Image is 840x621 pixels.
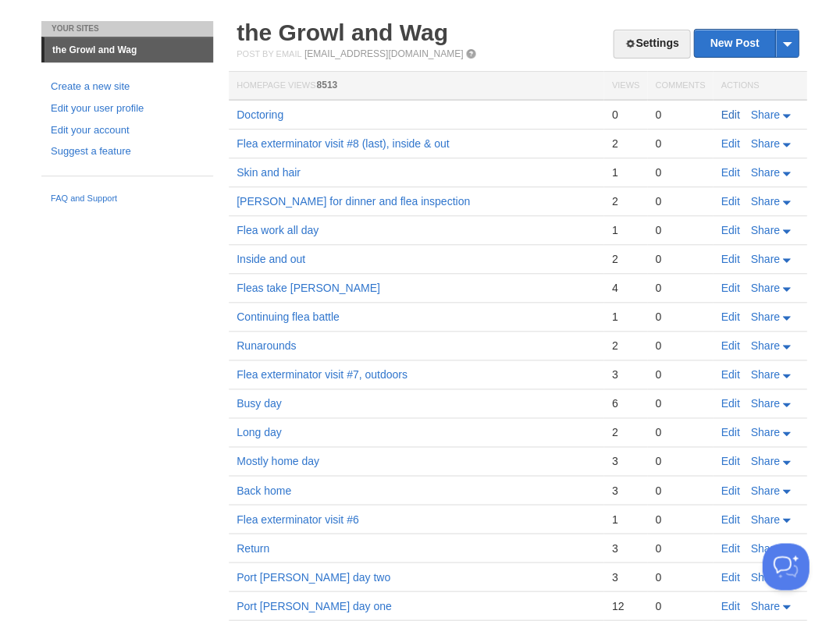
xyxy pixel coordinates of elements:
[611,454,639,468] div: 3
[750,484,779,496] span: Share
[51,144,204,160] a: Suggest a feature
[721,599,739,612] a: Edit
[655,396,705,410] div: 0
[655,425,705,439] div: 0
[750,195,779,208] span: Share
[721,368,739,381] a: Edit
[750,426,779,438] span: Share
[762,543,809,590] iframe: Help Scout Beacon - Open
[721,253,739,265] a: Edit
[237,166,301,179] a: Skin and hair
[603,72,646,101] th: Views
[611,223,639,237] div: 1
[613,30,690,59] a: Settings
[611,252,639,266] div: 2
[655,570,705,584] div: 0
[237,570,390,583] a: Port [PERSON_NAME] day two
[611,396,639,410] div: 6
[721,339,739,352] a: Edit
[611,512,639,526] div: 1
[721,426,739,438] a: Edit
[750,166,779,179] span: Share
[655,454,705,468] div: 0
[237,541,269,554] a: Return
[721,224,739,236] a: Edit
[237,455,319,467] a: Mostly home day
[655,165,705,179] div: 0
[611,483,639,497] div: 3
[750,570,779,583] span: Share
[51,79,204,95] a: Create a new site
[611,310,639,324] div: 1
[721,484,739,496] a: Edit
[750,224,779,236] span: Share
[51,122,204,139] a: Edit your account
[750,339,779,352] span: Share
[611,598,639,612] div: 12
[750,137,779,150] span: Share
[655,512,705,526] div: 0
[237,224,319,236] a: Flea work all day
[655,598,705,612] div: 0
[750,513,779,525] span: Share
[721,397,739,410] a: Edit
[655,541,705,555] div: 0
[721,195,739,208] a: Edit
[721,541,739,554] a: Edit
[655,194,705,208] div: 0
[611,281,639,295] div: 4
[51,192,204,206] a: FAQ and Support
[237,20,448,45] a: the Growl and Wag
[750,397,779,410] span: Share
[237,513,358,525] a: Flea exterminator visit #6
[611,541,639,555] div: 3
[655,339,705,353] div: 0
[44,37,213,62] a: the Growl and Wag
[611,194,639,208] div: 2
[655,137,705,151] div: 0
[237,253,305,265] a: Inside and out
[237,484,291,496] a: Back home
[611,367,639,381] div: 3
[611,137,639,151] div: 2
[721,108,739,121] a: Edit
[229,72,603,101] th: Homepage Views
[237,599,391,612] a: Port [PERSON_NAME] day one
[750,368,779,381] span: Share
[237,137,449,150] a: Flea exterminator visit #8 (last), inside & out
[721,570,739,583] a: Edit
[237,195,470,208] a: [PERSON_NAME] for dinner and flea inspection
[713,72,806,101] th: Actions
[721,166,739,179] a: Edit
[611,425,639,439] div: 2
[237,310,340,323] a: Continuing flea battle
[237,426,282,438] a: Long day
[750,282,779,294] span: Share
[237,339,296,352] a: Runarounds
[655,483,705,497] div: 0
[750,310,779,323] span: Share
[655,367,705,381] div: 0
[655,108,705,122] div: 0
[316,80,337,90] span: 8513
[237,368,408,381] a: Flea exterminator visit #7, outdoors
[611,108,639,122] div: 0
[750,108,779,121] span: Share
[750,253,779,265] span: Share
[750,541,779,554] span: Share
[721,137,739,150] a: Edit
[611,339,639,353] div: 2
[694,30,798,57] a: New Post
[721,310,739,323] a: Edit
[750,599,779,612] span: Share
[655,223,705,237] div: 0
[655,252,705,266] div: 0
[750,455,779,467] span: Share
[237,397,282,410] a: Busy day
[304,48,463,59] a: [EMAIL_ADDRESS][DOMAIN_NAME]
[51,101,204,117] a: Edit your user profile
[611,570,639,584] div: 3
[647,72,713,101] th: Comments
[721,282,739,294] a: Edit
[655,310,705,324] div: 0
